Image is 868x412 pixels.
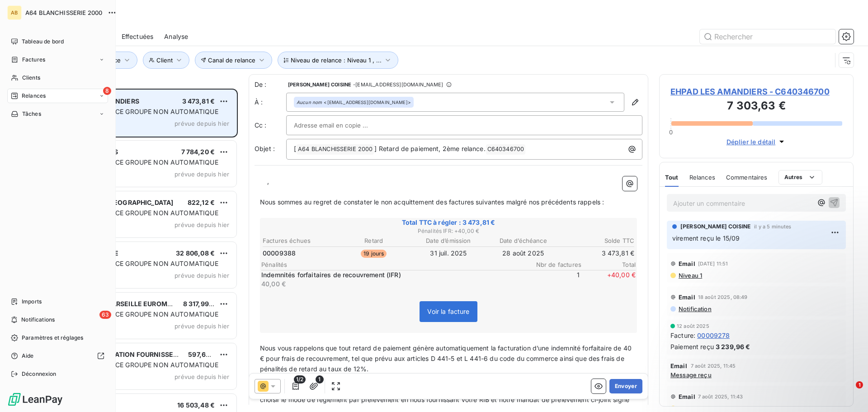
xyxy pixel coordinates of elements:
iframe: Intercom notifications message [687,324,868,388]
button: Niveau de relance : Niveau 1 , ... [278,52,398,69]
span: Nous vous rappelons que tout retard de paiement génère automatiquement la facturation d’une indem... [260,344,633,373]
span: 7 784,20 € [181,148,215,156]
button: Client [143,52,189,69]
button: Envoyer [609,379,642,393]
span: prévue depuis hier [175,221,229,228]
p: 40,00 € [261,279,524,289]
span: EASY HOTEL MARSEILLE EUROMED [64,300,176,308]
th: Retard [337,236,410,246]
span: A64 BLANCHISSERIE 2000 [25,9,102,16]
span: 19 jours [361,250,387,258]
span: 7 août 2025, 11:43 [698,394,743,399]
span: PLAN DE RELANCE GROUPE NON AUTOMATIQUE [65,158,218,166]
span: Tout [665,174,679,181]
img: Logo LeanPay [7,392,63,407]
span: PLAN DE RELANCE GROUPE NON AUTOMATIQUE [65,209,218,217]
span: Pénalités [261,261,527,268]
span: 597,60 € [188,350,216,358]
td: 3 473,81 € [561,248,635,258]
label: Cc : [255,121,286,130]
input: Rechercher [700,29,835,44]
span: A64 BLANCHISSERIE 2000 [297,144,374,155]
span: + 40,00 € [581,270,636,289]
span: il y a 5 minutes [754,224,791,229]
button: Canal de relance [195,52,273,69]
span: Total [581,261,636,268]
button: Déplier le détail [724,137,789,147]
span: Canal de relance [208,57,255,64]
span: Imports [22,298,42,306]
span: LA MAISON - [GEOGRAPHIC_DATA] [64,199,173,206]
span: [PERSON_NAME] COISINE [680,223,750,231]
span: prévue depuis hier [175,373,229,380]
span: C640346700 [486,144,526,155]
input: Adresse email en copie ... [294,118,391,132]
div: AB [7,5,22,20]
span: [PERSON_NAME] COISINE [288,82,351,87]
span: 18 août 2025, 08:49 [698,294,748,300]
span: Déconnexion [22,370,57,378]
span: Email [679,294,695,301]
span: [ [294,145,296,152]
span: 1 [525,270,580,289]
span: [DATE] 11:51 [698,261,728,266]
h3: 7 303,63 € [670,98,842,116]
span: Email [679,260,695,267]
span: , [267,177,269,185]
span: Déplier le détail [726,137,776,147]
span: Niveau 1 [678,272,702,279]
span: 00009388 [263,249,296,258]
p: Indemnités forfaitaires de recouvrement (IFR) [261,270,524,279]
span: 8 [103,87,111,95]
span: Tâches [22,110,41,118]
span: Email [679,393,695,400]
span: EHPAD LES AMANDIERS - C640346700 [670,85,842,98]
button: Autres [778,170,822,185]
div: grid [43,89,238,412]
td: 31 juil. 2025 [411,248,485,258]
span: 3 473,81 € [182,97,215,105]
div: <[EMAIL_ADDRESS][DOMAIN_NAME]> [297,99,411,105]
span: 1 [316,375,324,384]
th: Factures échues [262,236,336,246]
span: Message reçu [670,371,712,379]
span: Voir la facture [427,308,469,315]
span: Analyse [164,32,188,41]
span: ] Retard de paiement, 2ème relance. [374,145,485,152]
span: Factures [22,56,45,64]
span: ADOMA FACTURATION FOURNISSEURS [64,350,186,358]
span: Aide [22,352,34,360]
span: Paramètres et réglages [22,334,83,342]
span: Niveau de relance : Niveau 1 , ... [291,57,382,64]
span: De : [255,80,286,89]
span: 12 août 2025 [677,323,709,329]
span: PLAN DE RELANCE GROUPE NON AUTOMATIQUE [65,108,218,115]
span: 822,12 € [188,199,215,206]
span: PLAN DE RELANCE GROUPE NON AUTOMATIQUE [65,310,218,318]
span: PLAN DE RELANCE GROUPE NON AUTOMATIQUE [65,361,218,369]
span: prévue depuis hier [175,120,229,127]
em: Aucun nom [297,99,322,105]
span: Paiement reçu [670,342,714,351]
iframe: Intercom live chat [837,381,859,403]
td: 28 août 2025 [486,248,560,258]
span: Pénalités IFR : + 40,00 € [261,227,636,235]
span: Clients [22,74,40,82]
span: 16 503,48 € [177,401,215,409]
span: 0 [669,128,673,136]
span: Facture : [670,331,695,340]
span: prévue depuis hier [175,322,229,330]
span: prévue depuis hier [175,272,229,279]
span: 8 317,99 € [183,300,215,308]
span: 63 [99,311,111,319]
span: Nbr de factures [527,261,581,268]
span: 1 [856,381,863,388]
label: À : [255,98,286,107]
span: Notification [678,305,712,313]
span: Niveau 1 [678,405,702,412]
span: PLAN DE RELANCE GROUPE NON AUTOMATIQUE [65,260,218,267]
span: 1/2 [294,375,306,384]
span: Relances [22,92,46,100]
span: 32 806,08 € [176,249,215,257]
span: Notifications [21,316,55,324]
